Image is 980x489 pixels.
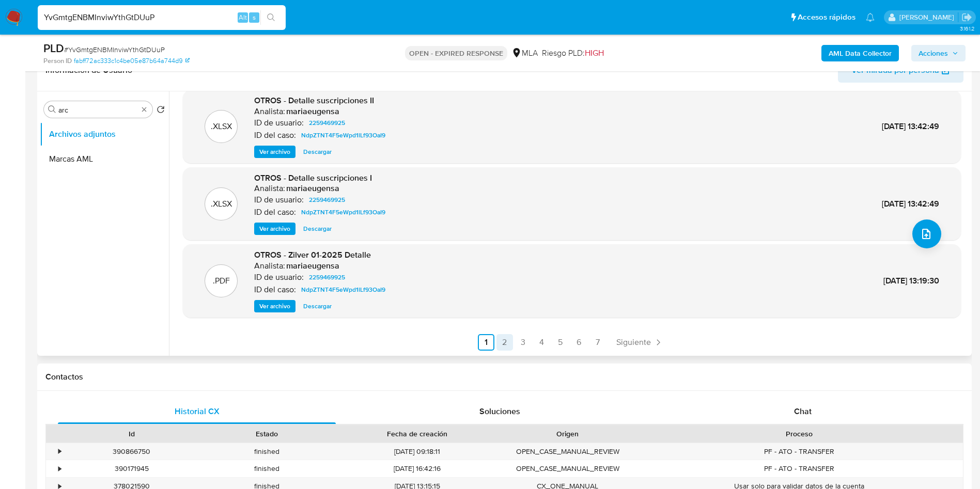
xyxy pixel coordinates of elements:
[254,146,295,158] button: Ver archivo
[58,464,61,474] div: •
[254,207,296,217] p: ID del caso:
[961,12,972,23] a: Salir
[305,194,349,206] a: 2259469925
[297,129,390,141] a: NdpZTNT4F5eWpd1lLf93OaI9
[335,460,500,477] div: [DATE] 16:42:16
[552,334,569,351] a: Ir a la página 5
[64,443,199,460] div: 390866750
[40,122,169,147] button: Archivos adjuntos
[794,405,812,417] span: Chat
[140,105,148,114] button: Borrar
[259,147,290,157] span: Ver archivo
[883,275,939,287] span: [DATE] 13:19:30
[478,334,494,351] a: Ir a la página 1
[286,106,339,117] h6: mariaeugensa
[71,429,192,439] div: Id
[405,46,507,60] p: OPEN - EXPIRED RESPONSE
[511,48,538,59] div: MLA
[259,301,290,311] span: Ver archivo
[211,198,232,210] p: .XLSX
[303,301,332,311] span: Descargar
[254,130,296,140] p: ID del caso:
[286,183,339,194] h6: mariaeugensa
[45,65,132,75] h1: Información de Usuario
[298,146,337,158] button: Descargar
[43,40,64,56] b: PLD
[301,206,385,218] span: NdpZTNT4F5eWpd1lLf93OaI9
[635,460,963,477] div: PF - ATO - TRANSFER
[303,147,332,157] span: Descargar
[298,223,337,235] button: Descargar
[912,219,941,248] button: upload-file
[866,13,875,22] a: Notificaciones
[829,45,892,61] b: AML Data Collector
[335,443,500,460] div: [DATE] 09:18:11
[309,117,345,129] span: 2259469925
[254,300,295,312] button: Ver archivo
[305,117,349,129] a: 2259469925
[515,334,532,351] a: Ir a la página 3
[919,45,948,61] span: Acciones
[40,147,169,171] button: Marcas AML
[199,443,335,460] div: finished
[882,198,939,210] span: [DATE] 13:42:49
[286,261,339,271] h6: mariaeugensa
[254,272,304,282] p: ID de usuario:
[496,334,513,351] a: Ir a la página 2
[254,223,295,235] button: Ver archivo
[38,11,286,24] input: Buscar usuario o caso...
[254,106,285,117] p: Analista:
[239,12,247,22] span: Alt
[534,334,550,351] a: Ir a la página 4
[798,12,855,23] span: Accesos rápidos
[500,443,635,460] div: OPEN_CASE_MANUAL_REVIEW
[45,372,963,382] h1: Contactos
[74,56,190,66] a: fabff72ac333c1c4be05e87b64a744d9
[643,429,956,439] div: Proceso
[254,172,372,184] span: OTROS - Detalle suscripciones I
[183,334,961,351] nav: Paginación
[571,334,587,351] a: Ir a la página 6
[303,224,332,234] span: Descargar
[911,45,966,61] button: Acciones
[254,183,285,194] p: Analista:
[58,447,61,456] div: •
[157,105,165,117] button: Volver al orden por defecto
[342,429,493,439] div: Fecha de creación
[48,105,56,114] button: Buscar
[309,271,345,283] span: 2259469925
[254,94,374,106] span: OTROS - Detalle suscripciones II
[635,443,963,460] div: PF - ATO - TRANSFER
[882,120,939,132] span: [DATE] 13:42:49
[259,224,290,234] span: Ver archivo
[301,129,385,141] span: NdpZTNT4F5eWpd1lLf93OaI9
[213,275,230,287] p: .PDF
[297,283,390,296] a: NdpZTNT4F5eWpd1lLf93OaI9
[43,56,72,66] b: Person ID
[309,194,345,206] span: 2259469925
[305,271,349,283] a: 2259469925
[899,12,958,22] p: mariaeugenia.sanchez@mercadolibre.com
[211,121,232,132] p: .XLSX
[64,44,165,55] span: # YvGmtgENBMInviwYthGtDUuP
[960,24,975,33] span: 3.161.2
[253,12,256,22] span: s
[589,334,606,351] a: Ir a la página 7
[616,338,651,346] span: Siguiente
[254,118,304,128] p: ID de usuario:
[301,283,385,296] span: NdpZTNT4F5eWpd1lLf93OaI9
[64,460,199,477] div: 390171945
[254,261,285,271] p: Analista:
[479,405,520,417] span: Soluciones
[507,429,628,439] div: Origen
[254,285,296,295] p: ID del caso:
[254,195,304,205] p: ID de usuario:
[175,405,220,417] span: Historial CX
[585,47,604,59] span: HIGH
[612,334,667,351] a: Siguiente
[207,429,328,439] div: Estado
[254,249,371,261] span: OTROS - Zilver 01-2025 Detalle
[500,460,635,477] div: OPEN_CASE_MANUAL_REVIEW
[199,460,335,477] div: finished
[297,206,390,218] a: NdpZTNT4F5eWpd1lLf93OaI9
